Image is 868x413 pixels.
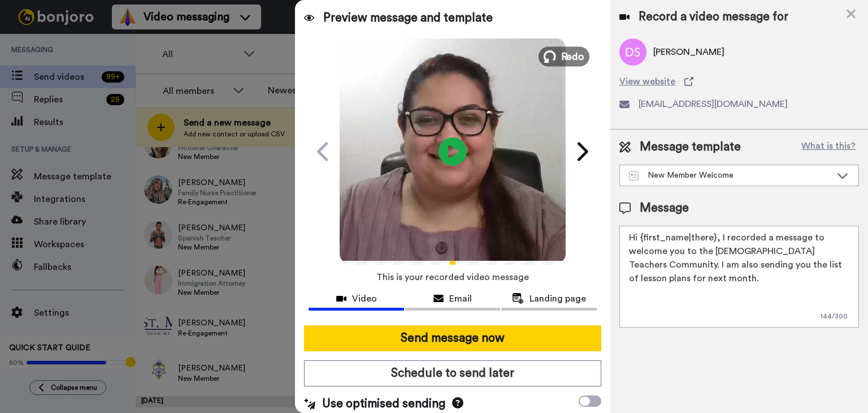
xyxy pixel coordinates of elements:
[619,226,859,328] textarea: Hi {first_name|there}, I recorded a message to welcome you to the [DEMOGRAPHIC_DATA] Teachers Com...
[304,325,601,351] button: Send message now
[304,360,601,386] button: Schedule to send later
[640,200,689,217] span: Message
[639,97,788,111] span: [EMAIL_ADDRESS][DOMAIN_NAME]
[798,139,859,156] button: What is this?
[629,170,831,181] div: New Member Welcome
[322,395,445,412] span: Use optimised sending
[530,292,586,306] span: Landing page
[352,292,377,306] span: Video
[449,292,472,306] span: Email
[640,139,741,156] span: Message template
[376,265,529,290] span: This is your recorded video message
[619,75,859,88] a: View website
[619,75,675,88] span: View website
[629,171,639,180] img: Message-temps.svg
